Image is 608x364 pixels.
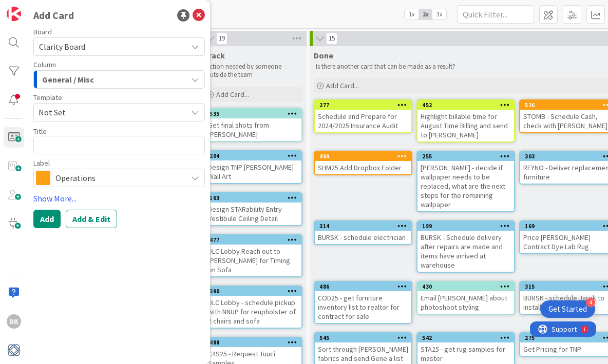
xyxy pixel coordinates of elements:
div: Get Started [548,304,587,314]
span: 2x [419,9,432,19]
button: General / Misc [33,70,205,89]
input: Quick Filter... [457,5,534,24]
div: 486 [319,283,411,290]
div: Email [PERSON_NAME] about photoshoot styling [417,291,514,314]
span: 15 [326,32,337,45]
a: 255[PERSON_NAME] - decide if wallpaper needs to be replaced, what are the next steps for the rema... [416,151,515,212]
span: 1x [405,9,419,19]
div: 204 [210,152,301,159]
div: 477DLC Lobby Reach out to [PERSON_NAME] for Timing on Sofa [205,235,301,276]
div: 390DLC Lobby - schedule pickup with NNUP for reupholster of 2 chairs and sofa [205,287,301,328]
a: 430Email [PERSON_NAME] about photoshoot styling [416,281,515,315]
div: 545 [315,333,411,342]
a: 477DLC Lobby Reach out to [PERSON_NAME] for Timing on Sofa [204,234,302,277]
div: Open Get Started checklist, remaining modules: 4 [540,300,595,318]
div: BURSK - schedule electrician [315,231,411,244]
div: SHM25 Add Dropbox Folder [315,161,411,174]
div: 204 [205,151,301,160]
span: Track [204,50,225,60]
div: 4 [586,298,595,307]
span: Template [33,94,62,101]
a: 535Get final shots from [PERSON_NAME] [204,108,302,142]
span: General / Misc [42,73,94,86]
div: 163 [210,194,301,201]
div: 189 [422,223,514,230]
a: 314BURSK - schedule electrician [314,220,412,245]
span: Column [33,61,56,68]
span: Add Card... [326,81,359,90]
div: 452Highlight billable time for August Time Billing and send to [PERSON_NAME] [417,100,514,141]
div: DK [7,314,21,329]
a: 204Design TNP [PERSON_NAME] Wall Art [204,150,302,184]
span: Board [33,28,52,35]
div: 430 [422,283,514,290]
div: 545 [319,334,411,341]
div: 277Schedule and Prepare for 2024/2025 Insurance Audit [315,100,411,132]
div: 390 [210,288,301,295]
a: 486COD25 - get furniture inventory list to realtor for contract for sale [314,281,412,324]
div: DLC Lobby - schedule pickup with NNUP for reupholster of 2 chairs and sofa [205,296,301,328]
div: 314 [319,223,411,230]
div: 314BURSK - schedule electrician [315,221,411,244]
div: 535 [210,110,301,117]
span: Add Card... [216,90,249,99]
span: Support [22,2,47,14]
div: 542 [417,333,514,342]
div: 189 [417,221,514,231]
div: 452 [422,102,514,109]
div: 488 [210,339,301,346]
span: 3x [432,9,446,19]
span: Label [33,159,50,167]
div: BURSK - Schedule delivery after repairs are made and items have arrived at warehouse [417,231,514,272]
a: 189BURSK - Schedule delivery after repairs are made and items have arrived at warehouse [416,220,515,273]
div: 1 [53,4,56,12]
span: 19 [216,32,227,45]
button: Add & Edit [66,210,117,228]
div: 163 [205,193,301,203]
div: 277 [319,102,411,109]
div: 255 [422,153,514,160]
span: Operations [55,171,182,185]
div: COD25 - get furniture inventory list to realtor for contract for sale [315,291,411,323]
div: 189BURSK - Schedule delivery after repairs are made and items have arrived at warehouse [417,221,514,272]
div: Design TNP [PERSON_NAME] Wall Art [205,160,301,183]
div: 430 [417,282,514,291]
div: Add Card [33,8,74,23]
div: 390 [205,287,301,296]
div: 486COD25 - get furniture inventory list to realtor for contract for sale [315,282,411,323]
div: 314 [315,221,411,231]
div: 452 [417,100,514,110]
div: 535Get final shots from [PERSON_NAME] [205,109,301,141]
a: Show More... [33,192,205,205]
div: 488 [205,338,301,347]
div: 477 [205,235,301,245]
button: Add [33,210,61,228]
div: 486 [315,282,411,291]
div: 255[PERSON_NAME] - decide if wallpaper needs to be replaced, what are the next steps for the rema... [417,152,514,211]
a: 469SHM25 Add Dropbox Folder [314,151,412,175]
a: 390DLC Lobby - schedule pickup with NNUP for reupholster of 2 chairs and sofa [204,286,302,329]
div: 469 [315,152,411,161]
div: DLC Lobby Reach out to [PERSON_NAME] for Timing on Sofa [205,245,301,276]
div: 469SHM25 Add Dropbox Folder [315,152,411,174]
label: Title [33,127,47,136]
img: avatar [7,343,21,357]
div: 535 [205,109,301,118]
div: 469 [319,153,411,160]
div: Schedule and Prepare for 2024/2025 Insurance Audit [315,110,411,132]
div: Get final shots from [PERSON_NAME] [205,118,301,141]
p: Action needed by someone outside the team [206,63,300,79]
div: 255 [417,152,514,161]
div: 542 [422,334,514,341]
div: 163Design STARability Entry Vestibule Ceiling Detail [205,193,301,225]
a: 277Schedule and Prepare for 2024/2025 Insurance Audit [314,99,412,133]
img: Visit kanbanzone.com [7,7,21,21]
div: Highlight billable time for August Time Billing and send to [PERSON_NAME] [417,110,514,141]
div: 477 [210,236,301,244]
span: Done [314,50,333,60]
span: Not Set [39,106,179,119]
a: 452Highlight billable time for August Time Billing and send to [PERSON_NAME] [416,99,515,143]
div: 277 [315,100,411,110]
div: [PERSON_NAME] - decide if wallpaper needs to be replaced, what are the next steps for the remaini... [417,161,514,211]
a: 163Design STARability Entry Vestibule Ceiling Detail [204,192,302,226]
